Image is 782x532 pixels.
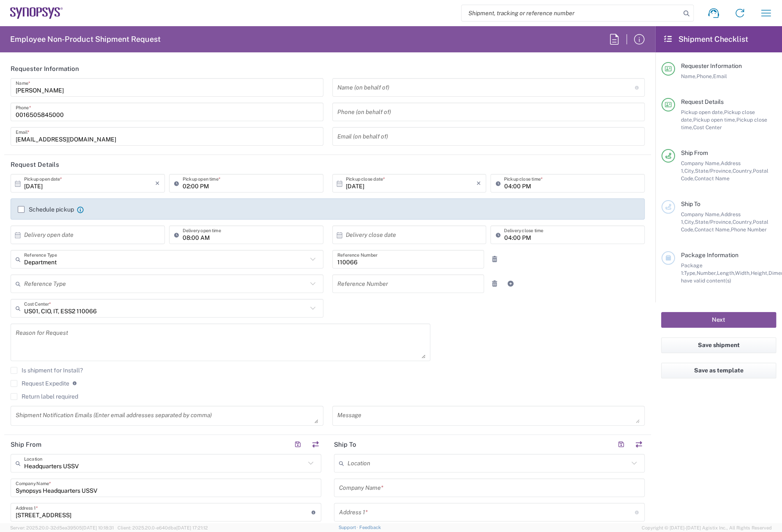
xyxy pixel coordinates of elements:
h2: Shipment Checklist [663,34,748,44]
span: Company Name, [681,160,721,166]
span: Request Details [681,98,724,105]
span: [DATE] 10:18:31 [82,525,114,530]
span: Package Information [681,252,738,258]
h2: Requester Information [11,65,79,73]
span: Cost Center [693,124,722,130]
input: Shipment, tracking or reference number [462,5,681,21]
span: City, [684,219,695,225]
span: Ship To [681,201,700,207]
button: Save as template [661,363,776,378]
span: [DATE] 17:21:12 [176,525,208,530]
a: Feedback [359,525,381,530]
span: Name, [681,73,697,79]
label: Return label required [11,393,78,400]
i: × [476,176,481,190]
label: Is shipment for Install? [11,367,83,374]
span: Server: 2025.20.0-32d5ea39505 [10,525,114,530]
span: Pickup open date, [681,109,724,115]
h2: Ship To [334,440,356,449]
a: Support [338,525,359,530]
span: Type, [684,270,697,276]
span: Height, [751,270,768,276]
i: × [155,176,160,190]
a: Remove Reference [488,278,500,290]
span: Package 1: [681,262,703,276]
button: Next [661,312,776,328]
span: Email [713,73,727,79]
span: Phone Number [731,226,767,233]
a: Add Reference [504,278,516,290]
span: Contact Name, [695,226,731,233]
h2: Employee Non-Product Shipment Request [10,34,161,44]
span: Pickup open time, [693,117,736,123]
h2: Ship From [11,440,41,449]
a: Remove Reference [488,253,500,265]
span: Copyright © [DATE]-[DATE] Agistix Inc., All Rights Reserved [642,524,772,532]
span: State/Province, [695,168,733,174]
span: Contact Name [695,175,730,182]
label: Request Expedite [11,380,69,387]
span: City, [684,168,695,174]
span: Requester Information [681,62,742,69]
span: State/Province, [695,219,733,225]
h2: Request Details [11,160,59,169]
span: Company Name, [681,211,721,217]
span: Ship From [681,149,708,156]
label: Schedule pickup [18,206,74,213]
span: Number, [697,270,717,276]
span: Width, [735,270,751,276]
span: Length, [717,270,735,276]
span: Country, [733,168,753,174]
span: Phone, [697,73,713,79]
span: Country, [733,219,753,225]
span: Client: 2025.20.0-e640dba [118,525,208,530]
button: Save shipment [661,337,776,353]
